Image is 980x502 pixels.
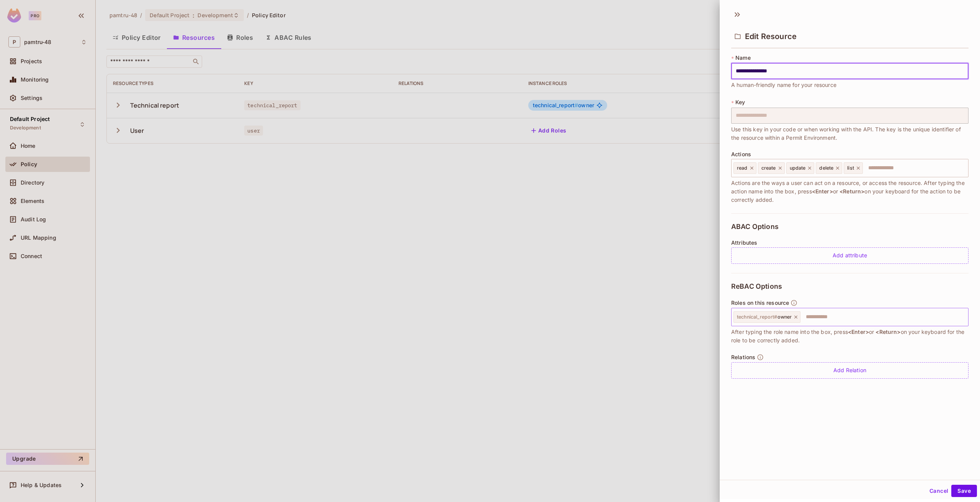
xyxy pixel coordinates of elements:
span: Use this key in your code or when working with the API. The key is the unique identifier of the r... [731,125,969,142]
div: list [844,162,863,174]
div: Add attribute [731,247,969,264]
span: Roles on this resource [731,300,789,306]
span: After typing the role name into the box, press or on your keyboard for the role to be correctly a... [731,328,969,345]
span: owner [737,314,792,320]
span: Key [735,99,745,105]
span: <Enter> [848,329,869,335]
button: Cancel [926,485,951,497]
span: list [847,165,854,171]
span: create [761,165,776,171]
span: Actions are the ways a user can act on a resource, or access the resource. After typing the actio... [731,179,969,204]
span: <Return> [840,188,864,195]
span: <Return> [875,329,900,335]
span: read [737,165,748,171]
span: A human-friendly name for your resource [731,81,836,89]
span: Edit Resource [745,32,797,41]
div: technical_report#owner [733,311,800,323]
span: technical_report # [737,314,777,320]
span: Relations [731,354,755,360]
div: update [786,162,815,174]
span: ReBAC Options [731,283,782,290]
span: delete [819,165,833,171]
span: ABAC Options [731,223,779,231]
span: Attributes [731,240,758,246]
span: Name [735,55,751,61]
span: <Enter> [812,188,833,195]
span: Actions [731,151,751,157]
span: update [790,165,806,171]
div: Add Relation [731,362,969,379]
div: read [733,162,756,174]
div: delete [816,162,842,174]
button: Save [951,485,977,497]
div: create [758,162,785,174]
